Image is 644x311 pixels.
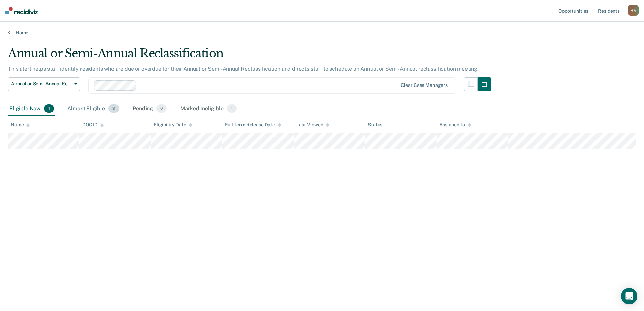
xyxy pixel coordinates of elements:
[154,122,192,128] div: Eligibility Date
[131,102,168,116] div: Pending0
[368,122,382,128] div: Status
[8,77,80,91] button: Annual or Semi-Annual Reclassification
[8,46,491,66] div: Annual or Semi-Annual Reclassification
[225,122,281,128] div: Full-term Release Date
[108,104,119,113] span: 9
[628,5,639,16] button: HA
[439,122,471,128] div: Assigned to
[621,288,637,304] div: Open Intercom Messenger
[66,102,121,116] div: Almost Eligible9
[11,122,30,128] div: Name
[8,66,479,72] p: This alert helps staff identify residents who are due or overdue for their Annual or Semi-Annual ...
[82,122,104,128] div: DOC ID
[11,81,72,87] span: Annual or Semi-Annual Reclassification
[8,30,636,36] a: Home
[296,122,329,128] div: Last Viewed
[227,104,237,113] span: 1
[5,7,38,14] img: Recidiviz
[8,102,55,116] div: Eligible Now1
[44,104,54,113] span: 1
[179,102,238,116] div: Marked Ineligible1
[156,104,167,113] span: 0
[401,82,448,88] div: Clear case managers
[628,5,639,16] div: H A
